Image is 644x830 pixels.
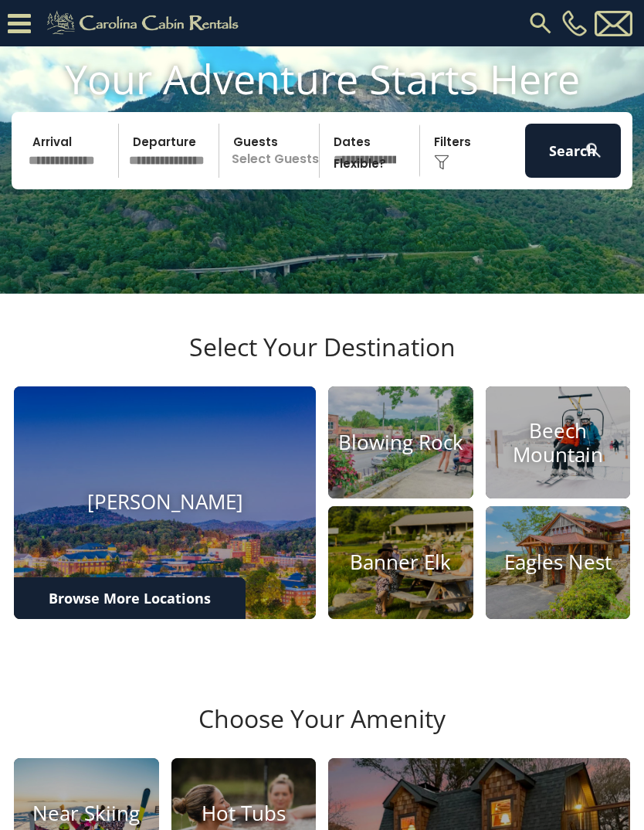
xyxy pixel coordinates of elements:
img: filter--v1.png [434,155,449,170]
h3: Choose Your Amenity [12,704,632,758]
h4: Blowing Rock [328,430,473,454]
a: [PERSON_NAME] [14,386,316,618]
a: Eagles Nest [486,506,631,618]
h4: Eagles Nest [486,550,631,574]
img: search-regular-white.png [584,141,603,160]
a: Blowing Rock [328,386,473,498]
a: Browse More Locations [14,577,246,619]
button: Search [525,124,621,178]
a: Banner Elk [328,506,473,618]
h4: Hot Tubs [171,802,317,826]
h4: [PERSON_NAME] [14,491,316,515]
img: search-regular.svg [527,9,554,37]
p: Select Guests [224,124,319,178]
h4: Banner Elk [328,550,473,574]
h3: Select Your Destination [12,332,632,386]
h4: Near Skiing [14,802,159,826]
h1: Your Adventure Starts Here [12,55,632,103]
img: Khaki-logo.png [39,8,252,39]
a: Beech Mountain [486,386,631,498]
a: [PHONE_NUMBER] [558,10,591,36]
h4: Beech Mountain [486,419,631,467]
